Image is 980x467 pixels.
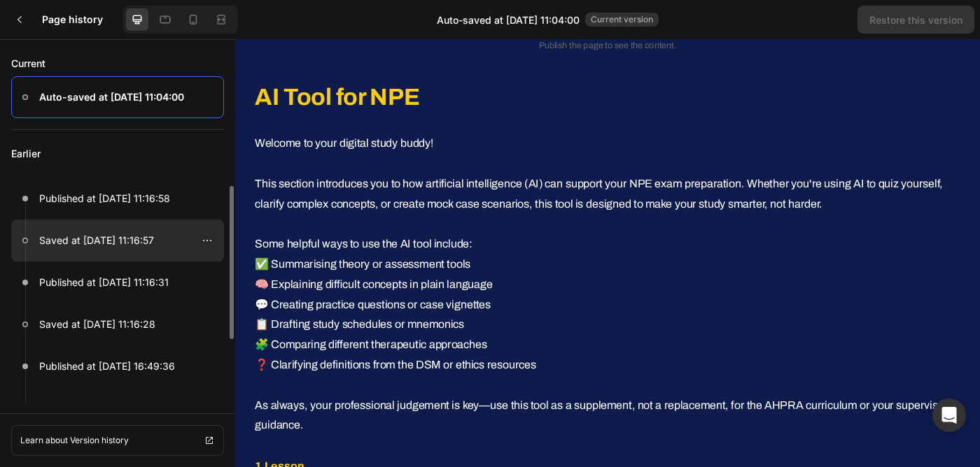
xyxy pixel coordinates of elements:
p: Welcome to your digital study buddy! This section introduces you to how artificial intelligence (... [22,106,818,446]
p: Psychology Squared has developed an experimental AI tool to support your NPE preparations using C... [22,391,818,459]
p: Saved at [DATE] 11:16:57 [39,232,154,249]
strong: AI Tool for NPE [22,314,209,343]
button: Restore this version [857,6,974,34]
iframe: Design area [235,39,980,467]
div: Restore this version [869,13,962,27]
span: Current version [585,13,659,27]
span: Publish the page to see the content. [21,1,819,15]
p: Auto-saved at [DATE] 11:04:00 [39,89,184,106]
p: Published at [DATE] 16:49:36 [39,358,175,375]
p: Published at [DATE] 11:16:58 [39,190,170,207]
strong: NPE AI Support Tool – valid until [DATE] [22,373,260,387]
button: Play [396,1,444,35]
p: Published at [DATE] 11:16:31 [39,274,169,291]
p: Learn about Version history [20,434,129,447]
span: Auto-saved at [DATE] 11:04:00 [437,13,580,27]
strong: Summary | Lesson1 of 1 [22,268,167,282]
a: Learn about Version history [11,425,224,456]
strong: AI Tool for NPE [22,51,209,80]
p: Saved at [DATE] 16:49:35 [39,400,159,417]
p: Current [11,51,224,76]
p: Saved at [DATE] 11:16:28 [39,316,155,333]
h3: Page history [42,11,118,28]
p: Earlier [11,130,224,178]
div: Open Intercom Messenger [932,398,966,432]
